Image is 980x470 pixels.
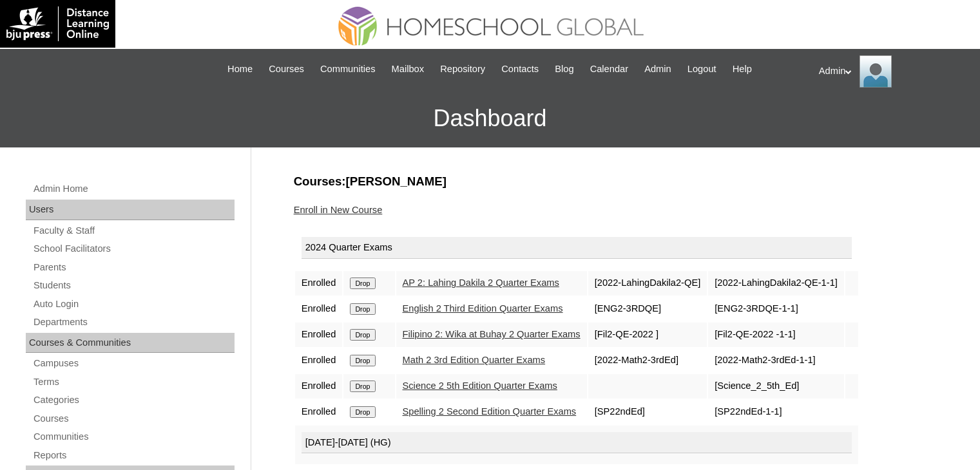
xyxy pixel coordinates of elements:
a: School Facilitators [32,241,235,257]
a: Communities [32,429,235,445]
a: Admin [638,62,678,77]
a: Home [221,62,259,77]
div: Users [26,200,235,220]
td: [Fil2-QE-2022 ] [588,323,707,347]
img: Admin Homeschool Global [860,55,892,88]
span: Communities [320,62,376,77]
a: Repository [434,62,492,77]
a: Reports [32,447,235,464]
a: Enroll in New Course [294,205,383,215]
td: [2022-Math2-3rdEd] [588,348,707,373]
span: Calendar [590,62,628,77]
a: Blog [548,62,580,77]
div: Admin [819,55,967,88]
input: Drop [350,381,375,392]
td: [Fil2-QE-2022 -1-1] [708,323,844,347]
a: Faculty & Staff [32,223,235,239]
td: Enrolled [295,348,343,373]
a: Mailbox [385,62,431,77]
span: Admin [644,62,671,77]
td: [ENG2-3RDQE] [588,297,707,321]
a: Campuses [32,355,235,371]
a: Logout [681,62,723,77]
h3: Dashboard [6,89,974,147]
td: Enrolled [295,323,343,347]
td: [2022-LahingDakila2-QE-1-1] [708,271,844,296]
td: Enrolled [295,271,343,296]
a: Auto Login [32,296,235,312]
td: Enrolled [295,297,343,321]
a: Contacts [495,62,545,77]
span: Home [227,62,253,77]
span: Blog [555,62,573,77]
a: Help [726,62,758,77]
a: Math 2 3rd Edition Quarter Exams [403,355,546,365]
a: AP 2: Lahing Dakila 2 Quarter Exams [403,277,559,288]
h3: Courses:[PERSON_NAME] [294,173,932,190]
a: Communities [314,62,382,77]
td: [SP22ndEd-1-1] [708,400,844,424]
span: Contacts [501,62,539,77]
img: logo-white.png [6,6,109,41]
input: Drop [350,329,375,341]
td: [ENG2-3RDQE-1-1] [708,297,844,321]
a: Parents [32,259,235,276]
input: Drop [350,303,375,315]
a: Categories [32,392,235,408]
a: Calendar [584,62,635,77]
span: Mailbox [392,62,425,77]
a: Terms [32,374,235,390]
div: 2024 Quarter Exams [302,237,852,259]
td: Enrolled [295,374,343,399]
a: Spelling 2 Second Edition Quarter Exams [403,406,577,417]
a: Students [32,277,235,294]
div: [DATE]-[DATE] (HG) [302,432,852,454]
a: Courses [32,411,235,427]
a: Departments [32,314,235,330]
a: English 2 Third Edition Quarter Exams [403,303,563,314]
input: Drop [350,355,375,366]
td: [2022-LahingDakila2-QE] [588,271,707,296]
td: [Science_2_5th_Ed] [708,374,844,399]
a: Courses [262,62,311,77]
div: Courses & Communities [26,333,235,353]
td: Enrolled [295,400,343,424]
a: Filipino 2: Wika at Buhay 2 Quarter Exams [403,329,581,339]
span: Logout [687,62,716,77]
input: Drop [350,406,375,418]
td: [SP22ndEd] [588,400,707,424]
input: Drop [350,277,375,289]
span: Courses [269,62,304,77]
span: Repository [440,62,485,77]
span: Help [733,62,752,77]
td: [2022-Math2-3rdEd-1-1] [708,348,844,373]
a: Science 2 5th Edition Quarter Exams [403,381,557,391]
a: Admin Home [32,181,235,197]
